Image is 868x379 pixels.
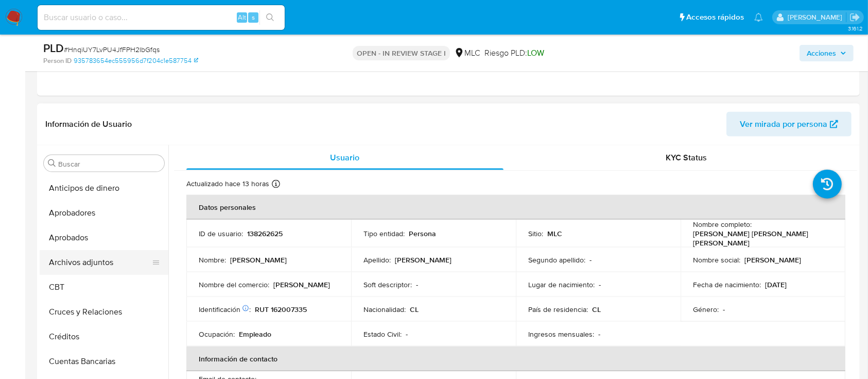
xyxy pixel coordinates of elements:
button: Buscar [48,159,56,168]
p: Identificación : [199,305,251,314]
span: KYC Status [666,152,707,163]
p: 138262625 [247,229,283,238]
p: [PERSON_NAME] [744,255,801,265]
button: CBT [40,275,168,300]
span: 3.161.2 [848,24,863,32]
button: search-icon [259,10,281,25]
button: Cruces y Relaciones [40,300,168,324]
p: - [406,329,408,339]
p: [DATE] [765,280,787,289]
span: s [252,12,255,22]
p: Lugar de nacimiento : [528,280,595,289]
p: Fecha de nacimiento : [693,280,761,289]
p: CL [410,305,419,314]
th: Información de contacto [186,347,845,371]
input: Buscar usuario o caso... [38,11,285,24]
p: - [723,305,725,314]
button: Acciones [800,45,854,61]
a: 935783654ec555956d7f204c1e587754 [74,56,198,65]
p: Sitio : [528,229,543,238]
span: LOW [527,47,544,59]
p: aline.magdaleno@mercadolibre.com [788,12,846,22]
th: Datos personales [186,195,845,220]
p: CL [592,305,601,314]
p: Nombre social : [693,255,740,265]
p: Ingresos mensuales : [528,329,594,339]
p: [PERSON_NAME] [395,255,452,265]
p: Persona [409,229,436,238]
p: Género : [693,305,719,314]
span: # HnqiUY7LvPU4JfFPH2IbGfqs [64,44,160,55]
p: Actualizado hace 13 horas [186,179,269,189]
p: Empleado [239,329,271,339]
p: [PERSON_NAME] [PERSON_NAME] [PERSON_NAME] [693,229,829,248]
p: Nombre completo : [693,220,752,229]
p: Soft descriptor : [363,280,412,289]
button: Anticipos de dinero [40,176,168,201]
p: - [599,280,601,289]
a: Salir [849,12,860,23]
span: Alt [238,12,246,22]
p: País de residencia : [528,305,588,314]
p: Apellido : [363,255,391,265]
span: Usuario [330,152,359,163]
p: ID de usuario : [199,229,243,238]
p: Ocupación : [199,329,235,339]
p: Tipo entidad : [363,229,405,238]
p: [PERSON_NAME] [273,280,330,289]
p: [PERSON_NAME] [230,255,287,265]
button: Créditos [40,324,168,349]
a: Notificaciones [754,13,763,22]
div: MLC [454,47,480,59]
h1: Información de Usuario [45,119,132,129]
p: - [598,329,600,339]
p: Estado Civil : [363,329,402,339]
p: OPEN - IN REVIEW STAGE I [353,46,450,60]
p: - [416,280,418,289]
p: - [589,255,592,265]
input: Buscar [58,159,160,169]
p: Nombre del comercio : [199,280,269,289]
p: Nacionalidad : [363,305,406,314]
span: Accesos rápidos [686,12,744,23]
button: Cuentas Bancarias [40,349,168,374]
span: Ver mirada por persona [740,112,827,137]
b: PLD [43,40,64,56]
p: Segundo apellido : [528,255,585,265]
p: MLC [547,229,562,238]
span: Acciones [807,45,836,61]
p: RUT 162007335 [255,305,307,314]
b: Person ID [43,56,72,65]
p: Nombre : [199,255,226,265]
button: Aprobados [40,225,168,250]
button: Ver mirada por persona [726,112,852,137]
button: Aprobadores [40,201,168,225]
button: Archivos adjuntos [40,250,160,275]
span: Riesgo PLD: [484,47,544,59]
